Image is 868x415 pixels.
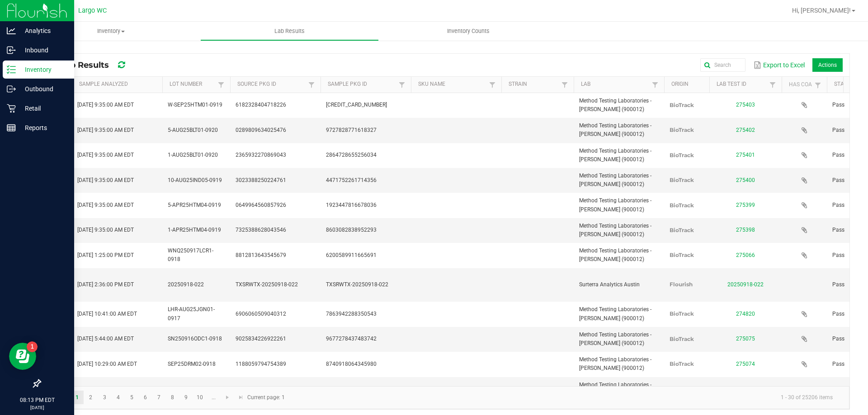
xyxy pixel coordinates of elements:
inline-svg: Reports [7,123,16,132]
a: 275402 [736,127,755,133]
p: Inventory [16,64,70,75]
span: 9025834226922261 [236,336,286,342]
span: BioTrack [670,310,694,317]
span: Pass [832,152,844,158]
span: [DATE] 10:29:00 AM EDT [77,361,137,367]
span: Method Testing Laboratories - [PERSON_NAME] (900012) [579,306,651,321]
span: BioTrack [670,227,694,233]
a: Page 4 [112,391,125,404]
span: Pass [832,202,844,208]
span: [DATE] 9:35:00 AM EDT [77,102,134,108]
span: BioTrack [670,360,694,367]
span: Method Testing Laboratories - [PERSON_NAME] (900012) [579,197,651,212]
a: OriginSortable [671,81,706,88]
p: Retail [16,103,70,114]
a: 275399 [736,202,755,208]
span: 10-AUG25IND05-0919 [168,177,222,183]
th: Has CoA [782,77,827,93]
a: Page 1 [71,391,84,404]
span: Pass [832,177,844,183]
span: [DATE] 9:35:00 AM EDT [77,152,134,158]
span: SEP25DRM02-0918 [168,361,216,367]
inline-svg: Retail [7,104,16,113]
span: Pass [832,252,844,258]
span: BioTrack [670,202,694,209]
a: Inventory Counts [379,22,557,41]
a: Filter [487,79,498,90]
span: Pass [832,127,844,133]
p: Inbound [16,45,70,56]
a: 275066 [736,252,755,258]
span: Method Testing Laboratories - [PERSON_NAME] (900012) [579,382,651,396]
span: Pass [832,336,844,342]
a: Page 6 [139,391,152,404]
span: 5-APR25HTM04-0919 [168,202,221,208]
a: Filter [812,79,823,91]
span: [DATE] 9:35:00 AM EDT [77,227,134,233]
inline-svg: Inventory [7,65,16,74]
span: 1-APR25HTM04-0919 [168,227,221,233]
iframe: Resource center [9,343,36,370]
span: Method Testing Laboratories - [PERSON_NAME] (900012) [579,223,651,238]
span: 9727828771618327 [326,127,377,133]
span: BioTrack [670,102,694,108]
span: [DATE] 9:35:00 AM EDT [77,177,134,183]
p: Reports [16,122,70,133]
span: 7863942288350543 [326,311,377,317]
p: 08:13 PM EDT [4,396,70,404]
span: Lab Results [262,27,317,35]
span: 6906060509040312 [236,311,286,317]
span: 2365932270869043 [236,152,286,158]
span: Hi, [PERSON_NAME]! [792,7,851,14]
kendo-pager-info: 1 - 30 of 25206 items [290,390,840,405]
span: 8812813643545679 [236,252,286,258]
span: Go to the last page [237,394,245,401]
span: SN250916ODC1-0918 [168,336,222,342]
p: Analytics [16,25,70,36]
a: Source Pkg IDSortable [237,81,306,88]
span: Pass [832,102,844,108]
span: Pass [832,311,844,317]
div: All Lab Results [47,57,150,73]
span: 20250918-022 [168,281,204,288]
p: Outbound [16,84,70,94]
span: [CREDIT_CARD_NUMBER] [326,102,387,108]
li: Actions [812,58,843,72]
span: Method Testing Laboratories - [PERSON_NAME] (900012) [579,247,651,262]
a: Filter [216,79,226,90]
a: Filter [767,79,778,90]
a: Inventory [22,22,200,41]
a: SKU NameSortable [418,81,486,88]
a: Filter [396,79,407,90]
span: 6182328404718226 [236,102,286,108]
a: 275398 [736,227,755,233]
span: [DATE] 1:25:00 PM EDT [77,252,134,258]
span: Pass [832,281,844,288]
span: TXSRWTX-20250918-022 [326,281,388,288]
span: Method Testing Laboratories - [PERSON_NAME] (900012) [579,122,651,137]
input: Search [700,58,745,72]
p: [DATE] [4,404,70,411]
a: Sample Pkg IDSortable [328,81,396,88]
span: [DATE] 9:35:00 AM EDT [77,127,134,133]
span: Pass [832,227,844,233]
a: Filter [306,79,317,90]
a: Page 5 [125,391,138,404]
span: 3023388250224761 [236,177,286,183]
inline-svg: Inbound [7,46,16,55]
span: 2864728655256034 [326,152,377,158]
a: Page 9 [179,391,193,404]
a: Page 7 [152,391,165,404]
span: [DATE] 5:44:00 AM EDT [77,336,134,342]
a: 275075 [736,336,755,342]
a: Go to the next page [221,391,234,404]
a: Sample AnalyzedSortable [79,81,159,88]
span: 7325388628043546 [236,227,286,233]
a: Lab Test IDSortable [717,81,767,88]
span: Method Testing Laboratories - [PERSON_NAME] (900012) [579,173,651,187]
a: 20250918-022 [727,281,764,288]
span: Largo WC [78,7,107,14]
a: Lot NumberSortable [170,81,215,88]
